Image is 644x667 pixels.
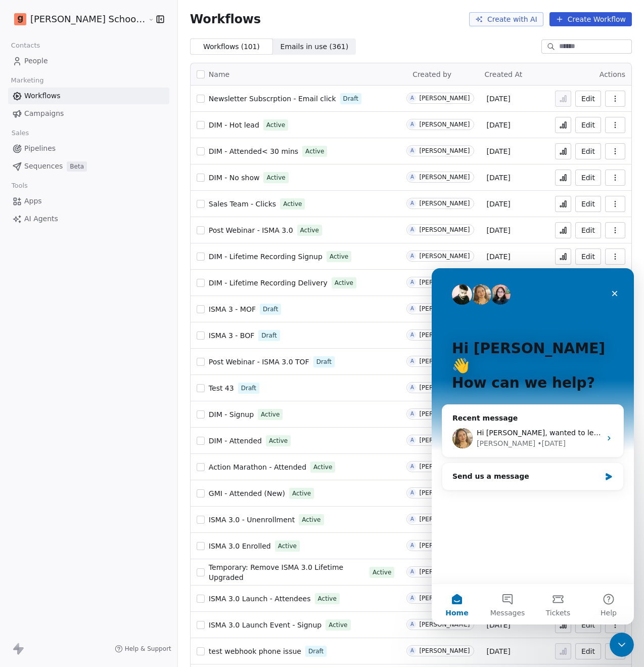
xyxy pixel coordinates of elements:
span: Active [373,568,391,577]
a: DIM - Lifetime Recording Delivery [209,278,328,288]
button: Edit [575,170,601,186]
span: Name [209,69,229,80]
div: [PERSON_NAME] [419,147,470,154]
a: DIM - Hot lead [209,120,259,130]
span: Post Webinar - ISMA 3.0 TOF [209,358,309,366]
span: Draft [308,647,324,656]
button: Edit [575,617,601,633]
span: Created At [485,70,523,78]
a: Pipelines [8,140,169,157]
a: Post Webinar - ISMA 3.0 TOF [209,357,309,367]
span: Pipelines [24,143,56,154]
div: [PERSON_NAME] [419,174,470,181]
a: Edit [575,643,601,659]
span: [DATE] [486,120,510,130]
div: [PERSON_NAME] [419,95,470,102]
span: Active [266,173,285,182]
button: [PERSON_NAME] School of Finance LLP [12,11,141,28]
a: Help & Support [115,645,171,653]
a: ISMA 3.0 Launch - Attendees [209,594,311,604]
button: Edit [575,248,601,265]
a: Test 43 [209,383,234,393]
span: Sales Team - Clicks [209,200,276,208]
span: Workflows [190,12,261,26]
span: [DATE] [486,199,510,209]
div: [PERSON_NAME] [419,437,470,444]
div: A [410,147,414,155]
button: Edit [575,117,601,133]
span: ISMA 3 - BOF [209,331,254,340]
span: Active [335,278,353,287]
span: DIM - No show [209,174,260,182]
iframe: Intercom live chat [432,268,634,624]
img: Goela%20School%20Logos%20(4).png [14,13,26,25]
div: A [410,489,414,497]
button: Edit [575,196,601,212]
span: Active [300,226,319,235]
span: Draft [263,305,278,314]
span: ISMA 3 - MOF [209,305,256,313]
span: ISMA 3.0 Launch - Attendees [209,595,311,603]
span: Active [283,199,302,209]
a: ISMA 3.0 Enrolled [209,541,271,551]
span: Created by [412,70,451,78]
span: Draft [241,384,256,393]
a: DIM - No show [209,173,260,183]
span: [DATE] [486,646,510,656]
span: ISMA 3.0 Launch Event - Signup [209,621,321,629]
span: GMI - Attended (New) [209,489,285,497]
button: Edit [575,222,601,238]
div: A [410,620,414,629]
iframe: Intercom live chat [610,633,634,657]
span: DIM - Signup [209,410,254,419]
div: A [410,436,414,444]
div: A [410,305,414,313]
a: ISMA 3 - MOF [209,304,256,314]
a: ISMA 3.0 - Unenrollment [209,515,295,525]
a: Campaigns [8,105,169,122]
span: Apps [24,196,42,206]
div: [PERSON_NAME] [419,516,470,523]
span: Contacts [7,38,44,53]
span: ISMA 3.0 Enrolled [209,542,271,550]
span: Test 43 [209,384,234,392]
div: [PERSON_NAME] [419,384,470,391]
div: [PERSON_NAME] [419,121,470,128]
span: DIM - Hot lead [209,121,259,129]
div: [PERSON_NAME] [419,621,470,628]
button: Edit [575,143,601,159]
span: People [24,56,48,66]
span: Active [318,594,337,603]
a: AI Agents [8,211,169,227]
div: A [410,199,414,207]
span: Active [269,436,288,445]
a: Temporary: Remove ISMA 3.0 Lifetime Upgraded [209,562,365,582]
a: DIM - Lifetime Recording Signup [209,252,323,262]
div: A [410,173,414,181]
a: Newsletter Subscrption - Email click [209,94,336,104]
div: A [410,463,414,471]
div: A [410,568,414,576]
div: [PERSON_NAME] [419,226,470,233]
span: ISMA 3.0 - Unenrollment [209,516,295,524]
div: A [410,331,414,339]
span: [DATE] [486,620,510,630]
div: A [410,94,414,102]
a: DIM - Signup [209,409,254,420]
a: SequencesBeta [8,158,169,175]
span: Campaigns [24,108,64,119]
